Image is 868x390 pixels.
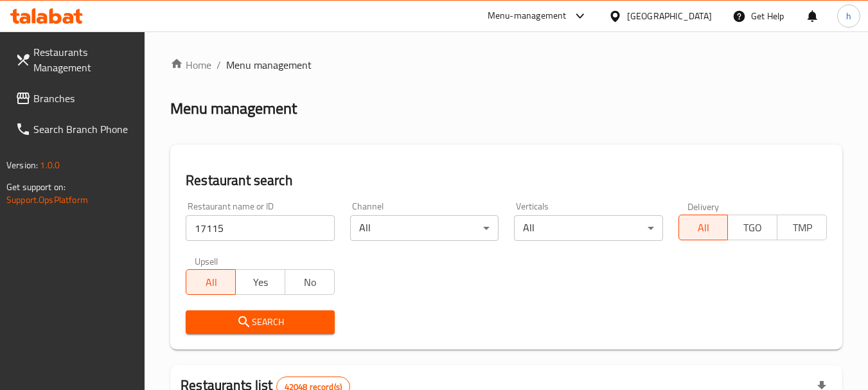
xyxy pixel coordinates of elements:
span: Search Branch Phone [33,121,135,137]
span: Restaurants Management [33,44,135,75]
span: Get support on: [6,179,66,195]
span: Menu management [226,57,312,73]
label: Delivery [687,202,720,211]
span: No [290,273,330,292]
span: Branches [33,91,135,106]
a: Branches [5,83,145,114]
div: All [514,215,662,241]
span: All [684,218,723,237]
span: All [191,273,231,292]
a: Restaurants Management [5,37,145,83]
a: Search Branch Phone [5,114,145,145]
h2: Menu management [170,98,297,119]
nav: breadcrumb [170,57,842,73]
li: / [217,57,221,73]
a: Home [170,57,211,73]
span: 1.0.0 [40,157,60,173]
a: Support.OpsPlatform [6,191,88,208]
div: All [350,215,499,241]
span: h [846,9,851,23]
button: No [285,269,335,295]
span: Version: [6,157,38,173]
button: Search [186,310,334,334]
button: All [678,215,729,240]
span: TGO [733,218,772,237]
button: TGO [727,215,777,240]
label: Upsell [195,256,218,265]
div: [GEOGRAPHIC_DATA] [627,9,712,23]
h2: Restaurant search [186,171,827,190]
input: Search for restaurant name or ID.. [186,215,334,241]
button: TMP [777,215,827,240]
button: All [186,269,236,295]
span: Yes [241,273,280,292]
div: Menu-management [488,8,567,24]
button: Yes [235,269,285,295]
span: Search [196,314,324,330]
span: TMP [783,218,822,237]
